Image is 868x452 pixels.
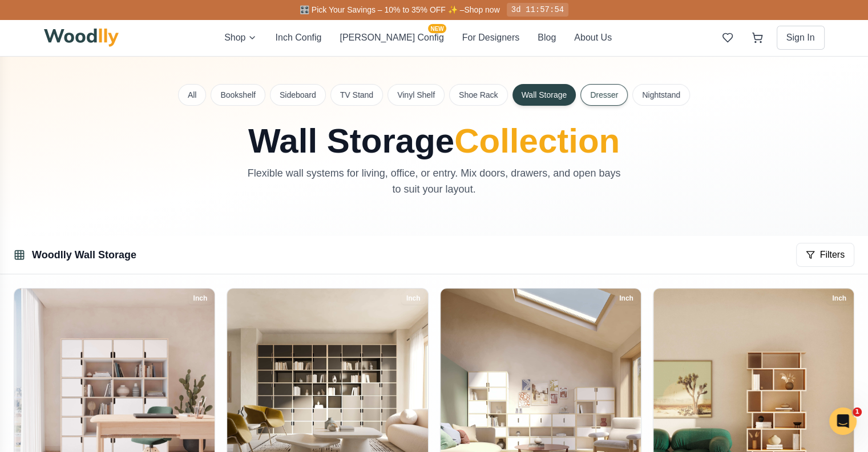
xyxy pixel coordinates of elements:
[512,84,576,106] button: Wall Storage
[243,165,626,197] p: Flexible wall systems for living, office, or entry. Mix doors, drawers, and open bays to suit you...
[819,248,845,262] span: Filters
[507,3,568,17] div: 3d 11:57:54
[614,292,639,305] div: Inch
[330,84,383,106] button: TV Stand
[853,407,862,417] span: 1
[300,5,464,14] span: 🎛️ Pick Your Savings – 10% to 35% OFF ✨ –
[632,84,690,106] button: Nightstand
[829,407,857,435] iframe: Intercom live chat
[449,84,507,106] button: Shoe Rack
[428,24,446,33] span: NEW
[827,292,851,305] div: Inch
[574,31,612,45] button: About Us
[178,84,207,106] button: All
[270,84,326,106] button: Sideboard
[340,31,443,45] button: [PERSON_NAME] ConfigNEW
[32,249,136,261] a: Woodlly Wall Storage
[580,84,628,106] button: Dresser
[454,122,620,160] span: Collection
[401,292,426,305] div: Inch
[188,292,213,305] div: Inch
[538,31,556,45] button: Blog
[777,26,825,50] button: Sign In
[464,5,499,14] a: Shop now
[224,31,257,45] button: Shop
[44,29,119,47] img: Woodlly
[387,84,445,106] button: Vinyl Shelf
[211,84,265,106] button: Bookshelf
[462,31,519,45] button: For Designers
[179,124,690,158] h1: Wall Storage
[796,243,854,267] button: Filters
[275,31,321,45] button: Inch Config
